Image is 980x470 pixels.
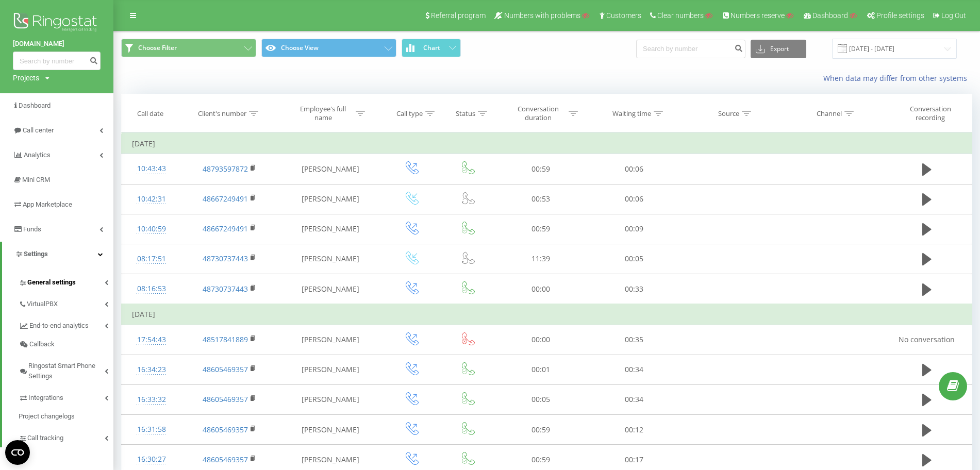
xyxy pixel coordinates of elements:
[122,133,972,154] td: [DATE]
[132,330,171,350] div: 17:54:43
[751,40,806,58] button: Export
[28,361,105,381] span: Ringostat Smart Phone Settings
[122,304,972,325] td: [DATE]
[13,39,101,49] a: [DOMAIN_NAME]
[278,415,383,445] td: [PERSON_NAME]
[2,242,113,266] a: Settings
[121,39,256,57] button: Choose Filter
[132,360,171,380] div: 16:34:23
[278,355,383,384] td: [PERSON_NAME]
[29,321,89,331] span: End-to-end analytics
[494,184,588,214] td: 00:53
[511,105,566,122] div: Conversation duration
[588,154,681,184] td: 00:06
[494,274,588,305] td: 00:00
[19,270,113,292] a: General settings
[19,411,75,422] span: Project changelogs
[13,52,101,70] input: Search by number
[588,384,681,414] td: 00:34
[203,455,248,464] a: 48605469357
[203,364,248,374] a: 48605469357
[132,249,171,269] div: 08:17:51
[29,339,55,349] span: Callback
[278,244,383,274] td: [PERSON_NAME]
[261,39,396,57] button: Choose View
[494,415,588,445] td: 00:59
[494,244,588,274] td: 11:39
[494,355,588,384] td: 00:01
[19,292,113,313] a: VirtualPBX
[23,200,72,208] span: App Marketplace
[23,126,54,134] span: Call center
[423,44,440,52] span: Chart
[588,214,681,244] td: 00:09
[203,194,248,204] a: 48667249491
[588,355,681,384] td: 00:34
[636,40,745,58] input: Search by number
[431,11,486,20] span: Referral program
[402,39,461,57] button: Chart
[19,426,113,447] a: Call tracking
[899,334,955,344] span: No conversation
[203,425,248,434] a: 48605469357
[588,415,681,445] td: 00:12
[19,385,113,407] a: Integrations
[293,105,353,122] div: Employee's full name
[13,73,39,83] div: Projects
[132,189,171,209] div: 10:42:31
[897,105,964,122] div: Conversation recording
[203,334,248,344] a: 48517841889
[19,407,113,426] a: Project changelogs
[27,299,58,309] span: VirtualPBX
[278,154,383,184] td: [PERSON_NAME]
[13,10,101,36] img: Ringostat logo
[817,109,842,118] div: Channel
[278,184,383,214] td: [PERSON_NAME]
[132,219,171,239] div: 10:40:59
[132,390,171,410] div: 16:33:32
[718,109,739,118] div: Source
[5,440,30,465] button: Open CMP widget
[504,11,580,20] span: Numbers with problems
[588,325,681,355] td: 00:35
[456,109,475,118] div: Status
[23,225,41,233] span: Funds
[203,284,248,294] a: 48730737443
[132,279,171,299] div: 08:16:53
[494,214,588,244] td: 00:59
[203,254,248,263] a: 48730737443
[396,109,423,118] div: Call type
[27,433,63,443] span: Call tracking
[132,449,171,469] div: 16:30:27
[278,274,383,305] td: [PERSON_NAME]
[657,11,704,20] span: Clear numbers
[278,384,383,414] td: [PERSON_NAME]
[494,384,588,414] td: 00:05
[588,184,681,214] td: 00:06
[203,164,248,174] a: 48793597872
[19,102,51,109] span: Dashboard
[27,277,76,288] span: General settings
[278,214,383,244] td: [PERSON_NAME]
[612,109,651,118] div: Waiting time
[138,44,177,52] span: Choose Filter
[137,109,163,118] div: Call date
[203,224,248,233] a: 48667249491
[28,393,63,403] span: Integrations
[606,11,641,20] span: Customers
[812,11,848,20] span: Dashboard
[278,325,383,355] td: [PERSON_NAME]
[941,11,966,20] span: Log Out
[19,354,113,385] a: Ringostat Smart Phone Settings
[19,335,113,354] a: Callback
[132,419,171,440] div: 16:31:58
[24,250,48,258] span: Settings
[24,151,51,159] span: Analytics
[876,11,924,20] span: Profile settings
[22,176,50,183] span: Mini CRM
[19,313,113,335] a: End-to-end analytics
[203,394,248,404] a: 48605469357
[132,159,171,179] div: 10:43:43
[730,11,785,20] span: Numbers reserve
[198,109,246,118] div: Client's number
